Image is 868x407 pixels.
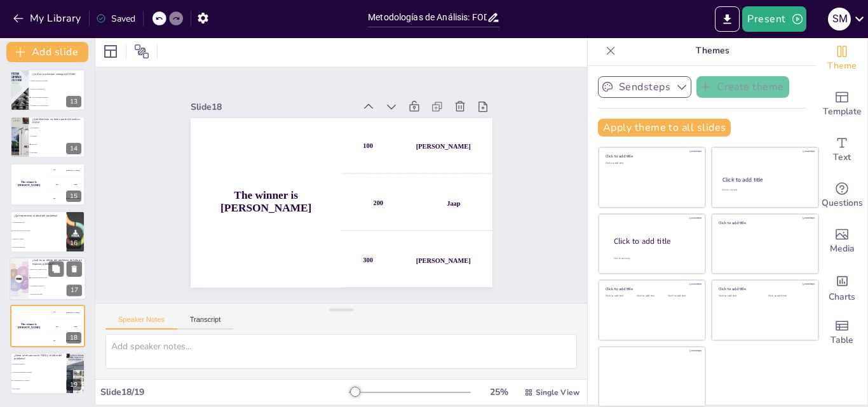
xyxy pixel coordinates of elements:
[368,8,487,27] input: Insert title
[10,163,85,205] div: 15
[742,6,806,32] button: Present
[10,323,48,329] h4: The winner is [PERSON_NAME]
[830,242,855,256] span: Media
[66,96,81,107] div: 13
[637,295,665,298] div: Click to add text
[67,261,82,276] button: Delete Slide
[12,238,65,239] span: Un método de diseño
[31,143,85,145] span: Estrategias
[31,277,85,279] span: Aumento del deterioro social
[31,294,85,296] span: Reducción del tráfico
[598,76,691,98] button: Sendsteps
[199,85,363,114] div: Slide 18
[177,316,234,330] button: Transcript
[12,246,65,248] span: Un tipo de presupuesto
[817,310,867,356] div: Add a table
[66,332,81,344] div: 18
[48,305,85,319] div: 100
[188,173,341,214] h4: The winner is [PERSON_NAME]
[598,119,731,137] button: Apply theme to all slides
[74,325,77,327] div: Jaap
[817,36,867,81] div: Change the overall theme
[32,117,81,124] p: ¿Qué elemento no forma parte del análisis FODA?
[32,72,81,76] p: ¿Cuál es la principal ventaja del FODA?
[31,128,85,129] span: Oportunidades
[668,295,696,298] div: Click to add text
[444,211,458,220] div: Jaap
[96,13,135,25] div: Saved
[12,222,65,223] span: Un análisis financiero
[48,261,64,276] button: Duplicate Slide
[419,150,475,164] div: [PERSON_NAME]
[10,8,86,29] button: My Library
[606,162,696,165] div: Click to add text
[10,305,85,347] div: 18
[66,237,81,249] div: 16
[696,76,789,98] button: Create theme
[817,127,867,173] div: Add text boxes
[768,295,808,298] div: Click to add text
[829,290,855,304] span: Charts
[100,41,121,62] div: Layout
[10,257,86,300] div: 17
[10,181,48,187] h4: The winner is [PERSON_NAME]
[614,236,695,247] div: Click to add title
[407,264,463,277] div: [PERSON_NAME]
[10,352,85,394] div: 19
[715,6,740,32] button: Export to PowerPoint
[722,176,807,183] div: Click to add title
[330,232,486,303] div: 300
[484,386,514,398] div: 25 %
[337,175,492,246] div: 200
[817,173,867,218] div: Get real-time input from your audience
[67,285,82,297] div: 17
[31,88,85,90] span: Facilita la comunicación
[31,152,85,153] span: Debilidades
[31,269,85,270] span: Mejora de la calidad de vida
[12,380,65,381] span: Se complementan en el análisis
[10,211,85,253] div: 16
[66,190,81,202] div: 15
[14,354,63,361] p: ¿Cómo se relacionan el FODA y el árbol del problema?
[536,387,580,397] span: Single View
[105,316,177,330] button: Speaker Notes
[48,192,85,206] div: 300
[66,379,81,390] div: 19
[31,97,85,98] span: Ayuda en la toma de decisiones
[134,44,149,59] span: Position
[10,116,85,158] div: 14
[822,196,863,210] span: Questions
[48,319,85,333] div: 200
[722,189,806,192] div: Click to add text
[827,59,857,73] span: Theme
[31,286,85,288] span: Crecimiento económico
[719,295,759,298] div: Click to add text
[828,8,851,30] div: S M
[66,143,81,154] div: 14
[817,81,867,127] div: Add ready made slides
[74,183,77,185] div: Jaap
[48,163,85,177] div: 100
[831,333,853,347] span: Table
[719,286,810,291] div: Click to add title
[342,119,498,190] div: 100
[614,257,694,260] div: Click to add body
[833,150,851,164] span: Text
[31,80,85,81] span: Permite identificar debilidades
[817,218,867,264] div: Add images, graphics, shapes or video
[12,230,65,231] span: Un enfoque visual de problemas
[817,264,867,310] div: Add charts and graphs
[32,258,82,265] p: ¿Cuál es un efecto del problema de falta de espacios públicos?
[606,154,696,159] div: Click to add title
[621,36,804,66] p: Themes
[719,220,810,225] div: Click to add title
[606,286,696,291] div: Click to add title
[14,213,63,217] p: ¿Qué representa el árbol del problema?
[31,135,85,137] span: Amenazas
[823,105,862,119] span: Template
[828,6,851,32] button: S M
[606,295,634,298] div: Click to add text
[12,363,65,364] span: Son métodos opuestos
[100,386,349,398] div: Slide 18 / 19
[12,388,65,389] span: Son lo mismo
